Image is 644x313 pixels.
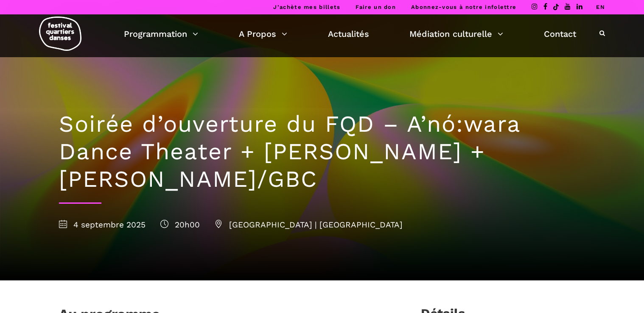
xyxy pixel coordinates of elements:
span: 20h00 [160,220,200,230]
a: J’achète mes billets [273,4,340,10]
h1: Soirée d’ouverture du FQD – A’nó:wara Dance Theater + [PERSON_NAME] + [PERSON_NAME]/GBC [59,111,585,193]
img: logo-fqd-med [39,17,81,51]
a: Médiation culturelle [409,27,503,41]
a: Programmation [124,27,198,41]
a: Faire un don [356,4,396,10]
a: A Propos [239,27,287,41]
a: Abonnez-vous à notre infolettre [411,4,516,10]
a: Actualités [328,27,369,41]
a: EN [596,4,605,10]
a: Contact [544,27,576,41]
span: [GEOGRAPHIC_DATA] | [GEOGRAPHIC_DATA] [215,220,403,230]
span: 4 septembre 2025 [59,220,146,230]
